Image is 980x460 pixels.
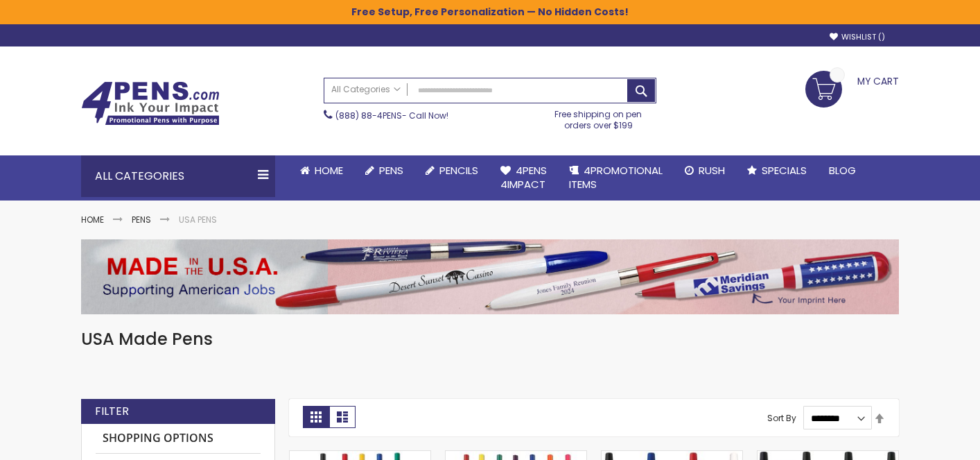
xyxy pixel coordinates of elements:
[414,155,489,186] a: Pencils
[96,424,261,454] strong: Shopping Options
[379,163,403,178] span: Pens
[439,163,478,178] span: Pencils
[179,214,217,225] strong: USA Pens
[736,155,818,186] a: Specials
[81,239,899,314] img: USA Pens
[829,163,856,178] span: Blog
[767,412,796,424] label: Sort By
[331,84,401,95] span: All Categories
[674,155,736,186] a: Rush
[335,110,448,121] span: - Call Now!
[541,103,657,131] div: Free shipping on pen orders over $199
[315,163,343,178] span: Home
[830,32,885,42] a: Wishlist
[81,328,899,350] h1: USA Made Pens
[489,155,558,201] a: 4Pens4impact
[699,163,725,178] span: Rush
[818,155,867,186] a: Blog
[762,163,807,178] span: Specials
[303,406,329,428] strong: Grid
[335,110,402,121] a: (888) 88-4PENS
[95,404,129,419] strong: Filter
[132,214,151,225] a: Pens
[81,81,220,126] img: 4Pens Custom Pens and Promotional Products
[558,155,674,201] a: 4PROMOTIONALITEMS
[500,163,547,191] span: 4Pens 4impact
[324,78,408,101] a: All Categories
[289,155,354,186] a: Home
[569,163,663,191] span: 4PROMOTIONAL ITEMS
[81,155,275,197] div: All Categories
[354,155,414,186] a: Pens
[81,214,104,225] a: Home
